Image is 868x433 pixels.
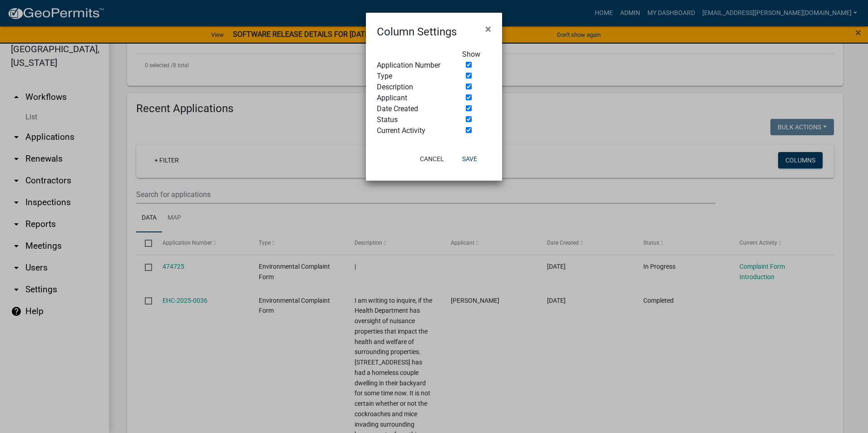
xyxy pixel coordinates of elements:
button: Save [455,151,484,167]
div: Date Created [370,103,455,114]
h4: Column Settings [377,24,457,40]
button: Cancel [413,151,451,167]
span: × [485,23,491,35]
div: Status [370,114,455,125]
div: Type [370,71,455,82]
div: Show [455,49,498,60]
div: Application Number [370,60,455,71]
button: Close [478,16,498,42]
div: Current Activity [370,125,455,136]
div: Applicant [370,93,455,103]
div: Description [370,82,455,93]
